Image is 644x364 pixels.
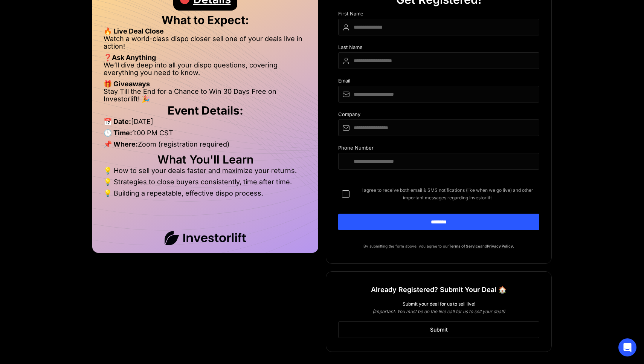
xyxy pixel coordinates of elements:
[338,78,539,86] div: Email
[338,145,539,153] div: Phone Number
[104,156,307,163] h2: What You'll Learn
[371,283,507,297] h1: Already Registered? Submit Your Deal 🏠
[356,187,539,202] span: I agree to receive both email & SMS notifications (like when we go live) and other important mess...
[104,190,307,197] li: 💡 Building a repeatable, effective dispo process.
[104,129,307,141] li: 1:00 PM CST
[104,35,307,54] li: Watch a world-class dispo closer sell one of your deals live in action!
[104,140,138,148] strong: 📌 Where:
[104,54,156,61] strong: ❓Ask Anything
[338,44,539,52] div: Last Name
[338,112,539,119] div: Company
[338,11,539,242] form: DIspo Day Main Form
[104,178,307,190] li: 💡 Strategies to close buyers consistently, time after time.
[104,88,307,103] li: Stay Till the End for a Chance to Win 30 Days Free on Investorlift! 🎉
[104,167,307,178] li: 💡 How to sell your deals faster and maximize your returns.
[104,118,131,125] strong: 📅 Date:
[104,61,307,80] li: We’ll dive deep into all your dispo questions, covering everything you need to know.
[338,11,539,19] div: First Name
[104,27,164,35] strong: 🔥 Live Deal Close
[618,338,636,356] div: Open Intercom Messenger
[162,13,249,27] strong: What to Expect:
[104,118,307,129] li: [DATE]
[168,104,243,117] strong: Event Details:
[104,129,132,137] strong: 🕒 Time:
[104,141,307,152] li: Zoom (registration required)
[372,309,505,314] em: (Important: You must be on the live call for us to sell your deal!)
[338,300,539,308] div: Submit your deal for us to sell live!
[338,321,539,338] a: Submit
[338,242,539,250] p: By submitting the form above, you agree to our and .
[449,244,480,248] a: Terms of Service
[104,80,150,88] strong: 🎁 Giveaways
[487,244,513,248] a: Privacy Policy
